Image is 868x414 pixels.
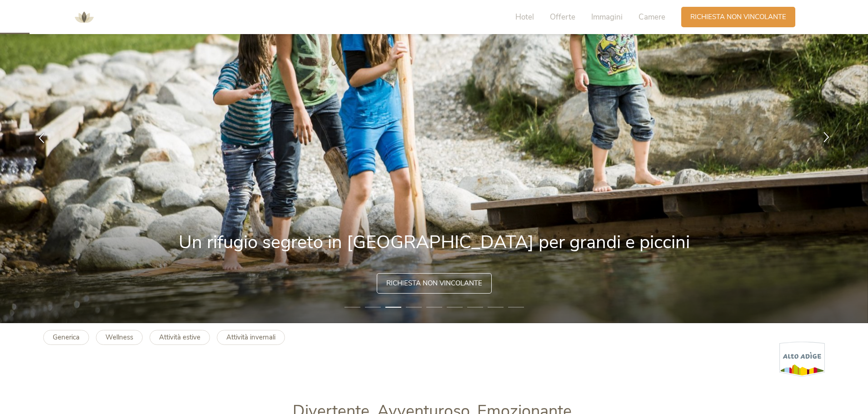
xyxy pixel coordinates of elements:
[779,341,825,377] img: Alto Adige
[105,333,133,342] b: Wellness
[591,12,623,22] span: Immagini
[43,330,89,345] a: Generica
[690,12,786,22] span: Richiesta non vincolante
[96,330,143,345] a: Wellness
[226,333,275,342] b: Attività invernali
[639,12,665,22] span: Camere
[70,4,98,31] img: AMONTI & LUNARIS Wellnessresort
[515,12,534,22] span: Hotel
[70,14,98,20] a: AMONTI & LUNARIS Wellnessresort
[53,333,80,342] b: Generica
[150,330,210,345] a: Attività estive
[386,279,482,288] span: Richiesta non vincolante
[217,330,285,345] a: Attività invernali
[159,333,200,342] b: Attività estive
[550,12,575,22] span: Offerte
